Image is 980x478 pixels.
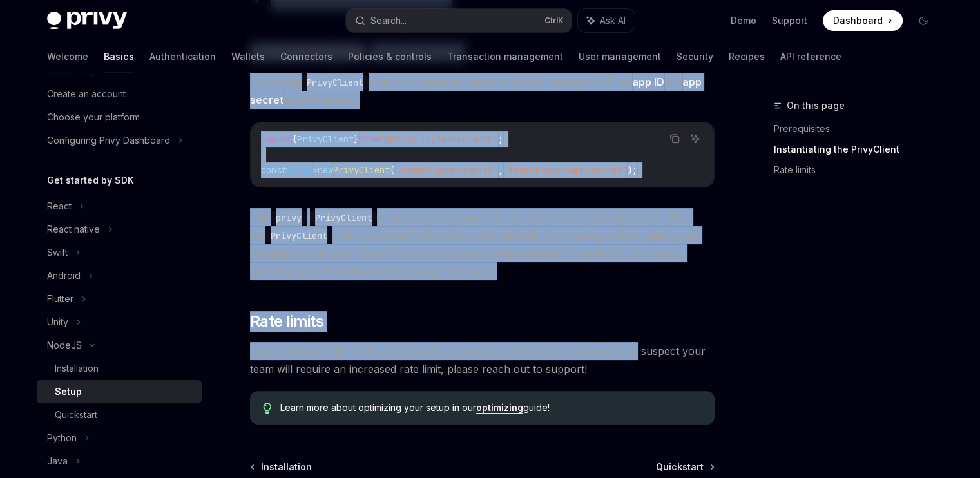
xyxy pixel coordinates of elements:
[731,14,756,27] a: Demo
[578,9,635,32] button: Ask AI
[47,268,81,283] div: Android
[261,164,287,176] span: const
[231,41,265,72] a: Wallets
[271,211,307,225] code: privy
[37,106,202,129] a: Choose your platform
[780,41,841,72] a: API reference
[656,461,713,473] a: Quickstart
[579,41,661,72] a: User management
[774,119,944,139] a: Prerequisites
[47,110,140,125] div: Choose your platform
[498,133,503,145] span: ;
[261,133,292,145] span: import
[47,12,127,30] img: dark logo
[280,401,701,414] span: Learn more about optimizing your setup in our guide!
[359,133,380,145] span: from
[503,164,627,176] span: 'insert-your-app-secret'
[729,41,765,72] a: Recipes
[774,139,944,160] a: Instantiating the PrivyClient
[447,41,563,72] a: Transaction management
[312,164,318,176] span: =
[47,198,72,214] div: React
[47,222,100,237] div: React native
[677,41,713,72] a: Security
[250,208,715,280] span: This is now your entry point to manage Privy from your server. With the you can interact with wal...
[47,41,88,72] a: Welcome
[833,14,883,27] span: Dashboard
[913,10,934,31] button: Toggle dark mode
[280,41,332,72] a: Connectors
[47,338,82,353] div: NodeJS
[370,13,407,28] div: Search...
[297,133,354,145] span: PrivyClient
[251,461,312,473] a: Installation
[476,402,523,414] a: optimizing
[318,164,333,176] span: new
[37,380,202,403] a: Setup
[104,41,134,72] a: Basics
[774,160,944,180] a: Rate limits
[55,407,97,423] div: Quickstart
[627,164,637,176] span: );
[37,357,202,380] a: Installation
[261,461,312,473] span: Installation
[302,75,369,90] code: PrivyClient
[47,245,68,260] div: Swift
[292,133,297,145] span: {
[250,311,323,332] span: Rate limits
[346,9,572,32] button: Search...CtrlK
[656,461,704,473] span: Quickstart
[823,10,903,31] a: Dashboard
[250,73,715,109] span: Import the class and create an instance of it by passing the Privy and as parameters.
[47,430,77,446] div: Python
[47,133,170,148] div: Configuring Privy Dashboard
[600,14,626,27] span: Ask AI
[380,133,498,145] span: '@privy-io/server-auth'
[47,314,68,330] div: Unity
[149,41,216,72] a: Authentication
[772,14,807,27] a: Support
[55,384,82,399] div: Setup
[687,130,704,147] button: Ask AI
[787,98,845,113] span: On this page
[47,454,68,469] div: Java
[287,164,312,176] span: privy
[390,164,395,176] span: (
[666,130,683,147] button: Copy the contents from the code block
[37,82,202,106] a: Create an account
[47,291,73,307] div: Flutter
[348,41,432,72] a: Policies & controls
[354,133,359,145] span: }
[333,164,390,176] span: PrivyClient
[55,361,99,376] div: Installation
[498,164,503,176] span: ,
[310,211,377,225] code: PrivyClient
[632,75,664,88] strong: app ID
[263,403,272,414] svg: Tip
[265,229,332,243] code: PrivyClient
[250,342,715,378] span: Privy rate limits REST API endpoints that you may call from your server. If you suspect your team...
[47,86,126,102] div: Create an account
[47,173,134,188] h5: Get started by SDK
[395,164,498,176] span: 'insert-your-app-id'
[544,15,564,26] span: Ctrl K
[37,403,202,426] a: Quickstart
